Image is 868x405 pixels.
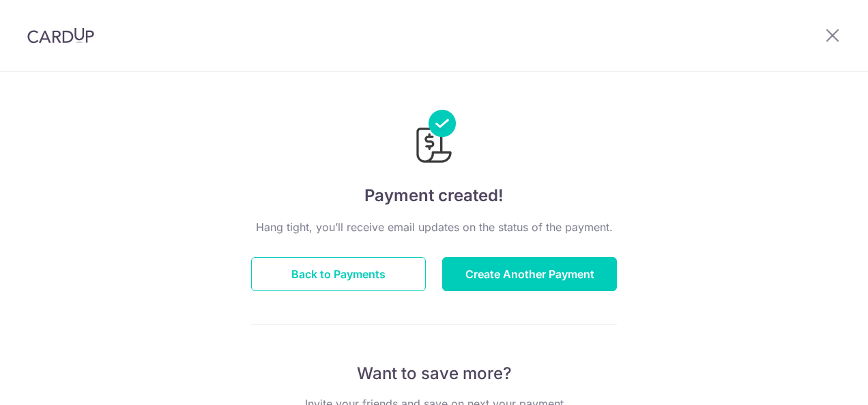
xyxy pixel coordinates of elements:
[251,257,426,291] button: Back to Payments
[251,183,617,208] h4: Payment created!
[412,110,456,167] img: Payments
[251,219,617,235] p: Hang tight, you’ll receive email updates on the status of the payment.
[251,363,617,385] p: Want to save more?
[27,27,94,44] img: CardUp
[442,257,617,291] button: Create Another Payment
